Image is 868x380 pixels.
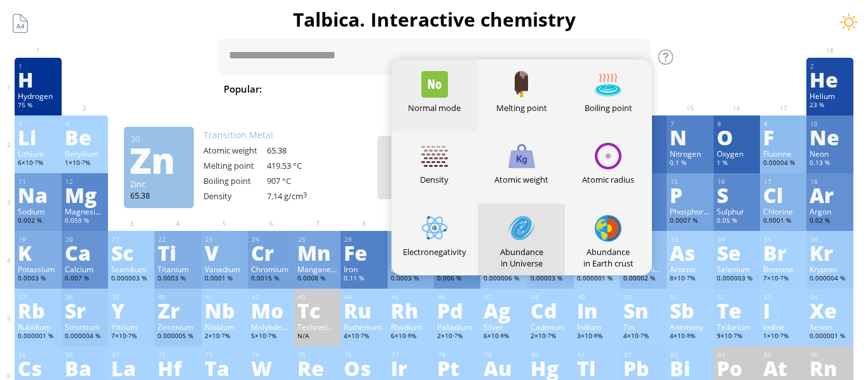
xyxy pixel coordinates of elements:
[764,351,803,359] div: 85
[266,332,271,339] sup: -7
[220,332,225,339] sup: -7
[65,185,105,205] div: Mg
[452,332,458,339] sup: -7
[6,6,862,32] h1: Talbica. Interactive chemistry
[344,235,384,244] div: 26
[205,300,245,320] div: Nb
[437,274,477,284] div: 0.006 %
[717,185,757,205] div: S
[810,178,850,186] div: 18
[778,332,783,339] sup: -7
[205,235,245,244] div: 23
[391,174,478,185] div: Density
[810,332,850,342] div: 0.000001 %
[670,235,710,244] div: 33
[65,127,105,147] div: Be
[298,293,337,301] div: 43
[623,274,663,284] div: 0.00002 %
[344,332,384,342] div: 4×10 %
[478,174,565,185] div: Atomic weight
[810,148,850,159] div: Neon
[18,178,58,186] div: 11
[717,358,757,378] div: Po
[18,351,58,359] div: 55
[670,322,710,332] div: Antimony
[763,216,803,226] div: 0.0001 %
[763,159,803,169] div: 0.00004 %
[203,145,267,156] div: Atomic weight
[158,242,198,263] div: Ti
[203,160,267,171] div: Melting point
[670,358,710,378] div: Bi
[437,358,477,378] div: Pt
[251,300,291,320] div: Mo
[203,175,267,187] div: Boiling point
[251,264,291,274] div: Chromium
[391,264,431,274] div: Cobalt
[18,274,58,284] div: 0.0003 %
[717,148,757,159] div: Oxygen
[484,322,524,332] div: Silver
[224,81,271,98] div: Popular:
[810,127,850,147] div: Ne
[158,264,198,274] div: Titanium
[18,91,58,101] div: Hydrogen
[623,322,663,332] div: Tin
[344,293,384,301] div: 44
[158,274,198,284] div: 0.0003 %
[717,235,757,244] div: 34
[670,264,710,274] div: Arsenic
[717,120,757,128] div: 8
[763,185,803,205] div: Cl
[130,178,187,190] div: Zinc
[205,293,245,301] div: 41
[297,300,337,320] div: Tc
[437,300,477,320] div: Pd
[763,242,803,263] div: Br
[499,332,504,339] sup: -8
[111,300,151,320] div: Y
[65,235,105,244] div: 20
[391,322,431,332] div: Rhodium
[297,332,337,342] div: N/A
[252,293,291,301] div: 42
[344,264,384,274] div: Iron
[810,120,850,128] div: 10
[578,293,617,301] div: 49
[670,127,710,147] div: N
[531,293,571,301] div: 48
[158,358,198,378] div: Hf
[670,242,710,263] div: As
[623,358,663,378] div: Pb
[670,206,710,216] div: Phosphorus
[298,351,337,359] div: 75
[130,150,187,170] div: Zn
[763,332,803,342] div: 1×10 %
[65,159,105,169] div: 1×10 %
[810,351,850,359] div: 86
[344,300,384,320] div: Ru
[65,206,105,216] div: Magnesium
[531,300,571,320] div: Cd
[484,274,524,284] div: 0.000006 %
[577,322,617,332] div: Indium
[65,300,105,320] div: Sr
[810,358,850,378] div: Rn
[65,332,105,342] div: 0.000004 %
[65,242,105,263] div: Ca
[158,300,198,320] div: Zr
[810,159,850,169] div: 0.13 %
[111,332,151,342] div: 7×10 %
[764,235,803,244] div: 35
[531,274,571,284] div: 0.00003 %
[267,145,330,156] div: 65.38
[670,148,710,159] div: Nitrogen
[717,322,757,332] div: Tellurium
[623,300,663,320] div: Sn
[670,351,710,359] div: 83
[252,351,291,359] div: 74
[717,206,757,216] div: Sulphur
[670,120,710,128] div: 7
[111,274,151,284] div: 0.000003 %
[18,62,58,70] div: 1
